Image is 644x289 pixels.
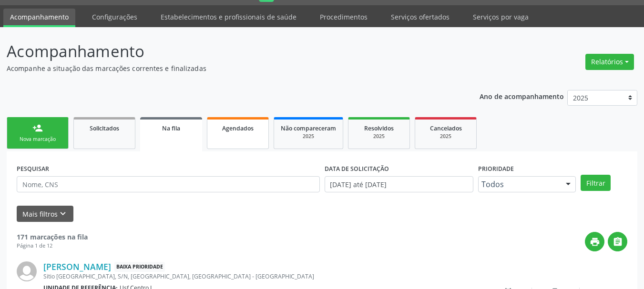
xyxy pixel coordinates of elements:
[90,124,119,132] span: Solicitados
[162,124,180,132] span: Na fila
[590,237,600,247] i: print
[14,136,61,143] div: Nova marcação
[281,124,336,132] span: Não compareceram
[114,262,165,272] span: Baixa Prioridade
[355,133,403,140] div: 2025
[466,9,535,25] a: Serviços por vaga
[222,124,254,132] span: Agendados
[581,175,611,191] button: Filtrar
[17,206,73,222] button: Mais filtroskeyboard_arrow_down
[43,261,111,272] a: [PERSON_NAME]
[43,272,484,280] div: Sitio [GEOGRAPHIC_DATA], S/N, [GEOGRAPHIC_DATA], [GEOGRAPHIC_DATA] - [GEOGRAPHIC_DATA]
[585,54,634,70] button: Relatórios
[608,232,627,251] button: 
[17,176,320,192] input: Nome, CNS
[281,133,336,140] div: 2025
[17,242,88,250] div: Página 1 de 12
[313,9,374,25] a: Procedimentos
[422,133,470,140] div: 2025
[17,261,37,281] img: img
[481,179,556,189] span: Todos
[7,40,448,63] p: Acompanhamento
[480,90,564,102] p: Ano de acompanhamento
[17,161,49,176] label: PESQUISAR
[430,124,462,132] span: Cancelados
[613,237,623,247] i: 
[17,232,88,241] strong: 171 marcações na fila
[7,63,448,73] p: Acompanhe a situação das marcações correntes e finalizadas
[364,124,394,132] span: Resolvidos
[154,9,303,25] a: Estabelecimentos e profissionais de saúde
[384,9,456,25] a: Serviços ofertados
[85,9,144,25] a: Configurações
[32,123,43,133] div: person_add
[325,161,389,176] label: DATA DE SOLICITAÇÃO
[478,161,514,176] label: Prioridade
[325,176,474,192] input: Selecione um intervalo
[3,9,75,27] a: Acompanhamento
[58,209,68,219] i: keyboard_arrow_down
[585,232,604,251] button: print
